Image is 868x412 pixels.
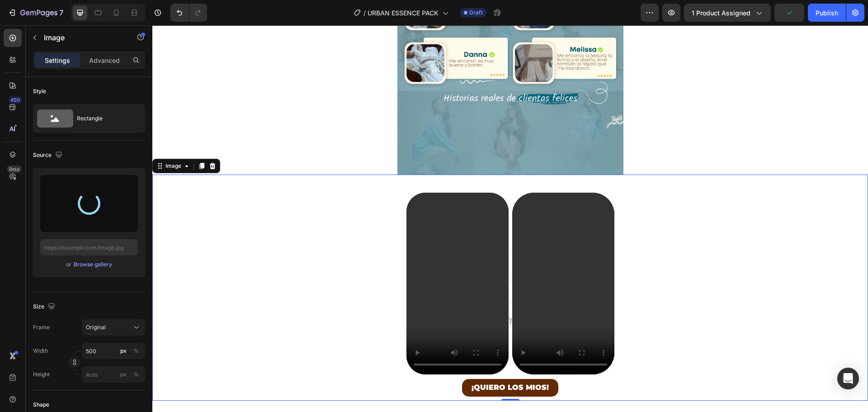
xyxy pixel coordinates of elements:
span: Original [86,323,106,331]
span: or [66,259,71,270]
button: 7 [4,4,67,22]
label: Height [33,370,50,379]
div: Image [11,137,31,145]
input: px% [82,366,145,383]
p: 7 [59,7,63,18]
video: Video [254,167,356,349]
button: 1 product assigned [684,4,771,22]
div: Size [33,301,57,313]
p: Advanced [89,56,120,65]
button: Original [82,319,145,336]
span: / [363,8,366,18]
div: Open Intercom Messenger [837,368,859,389]
p: Image [44,32,121,43]
button: % [118,369,129,380]
video: Video [360,167,462,349]
span: Draft [469,9,483,17]
button: <p>¡QUIERO LOS MIOS!</p> [308,352,407,373]
div: Style [33,87,46,95]
button: % [118,346,129,356]
button: Publish [808,4,846,22]
input: https://example.com/image.jpg [40,239,138,256]
iframe: Design area [152,25,868,412]
div: Source [33,149,64,161]
div: Publish [816,8,838,18]
img: no-image-2048-5e88c1b20e087fb7bbe9a3771824e743c244f437e4f8ba93bbf7b11b53f7824c_large.gif [245,149,471,375]
div: px [120,370,127,379]
div: Browse gallery [74,260,112,269]
div: Rectangle [77,108,132,129]
span: 1 product assigned [692,8,750,18]
label: Frame [33,323,50,331]
div: Shape [33,401,49,409]
label: Width [33,347,48,355]
button: Browse gallery [73,260,113,269]
div: 450 [9,96,22,104]
button: px [131,346,142,356]
div: Undo/Redo [170,4,207,22]
div: % [133,370,139,379]
div: % [133,347,139,355]
p: ¡QUIERO LOS MIOS! [319,356,396,369]
button: px [131,369,142,380]
span: URBAN ESSENCE PACK [368,8,439,18]
div: px [120,347,127,355]
p: Settings [45,56,70,65]
div: Beta [7,166,22,173]
input: px% [82,343,145,359]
